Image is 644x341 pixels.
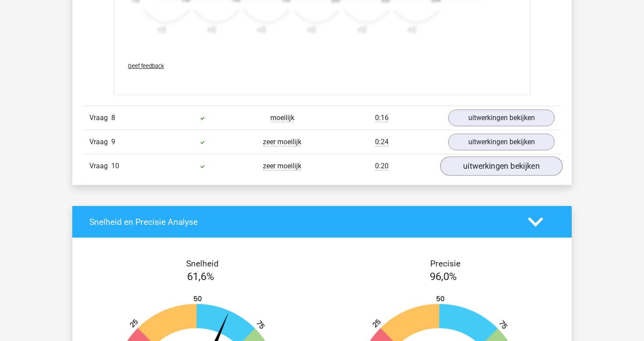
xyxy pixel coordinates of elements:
span: 96,0% [430,270,457,283]
span: Vraag [89,113,111,123]
span: zeer moeilijk [263,138,301,146]
span: 0:24 [375,138,389,146]
text: +2 [257,25,266,34]
span: 0:16 [375,114,389,122]
span: zeer moeilijk [263,162,301,170]
span: 0:20 [375,162,389,170]
text: +2 [307,25,316,34]
span: 61,6% [187,270,214,283]
a: uitwerkingen bekijken [448,134,555,150]
h4: Snelheid [89,259,315,269]
text: +2 [357,25,366,34]
span: 10 [111,162,119,170]
text: +2 [207,25,216,34]
span: Geef feedback [128,63,164,69]
h4: Precisie [332,259,558,269]
a: uitwerkingen bekijken [440,157,563,176]
span: Vraag [89,137,111,147]
span: 8 [111,114,115,122]
span: moeilijk [270,114,294,122]
span: Vraag [89,161,111,171]
text: +2 [157,25,166,34]
h4: Snelheid en Precisie Analyse [89,217,515,227]
span: 9 [111,138,115,146]
text: +2 [407,25,416,34]
a: uitwerkingen bekijken [448,110,555,126]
